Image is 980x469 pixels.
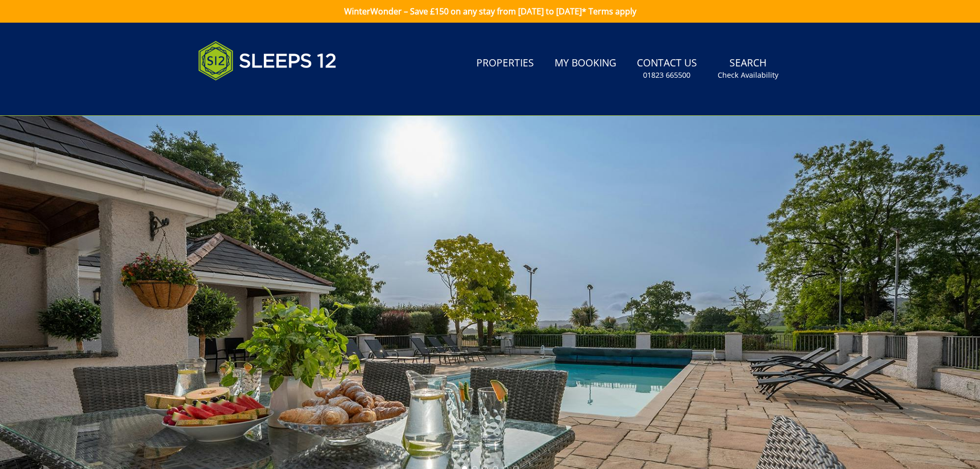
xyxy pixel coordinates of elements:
iframe: Customer reviews powered by Trustpilot [193,93,301,101]
a: Contact Us01823 665500 [633,52,701,85]
small: Check Availability [718,70,778,80]
small: 01823 665500 [643,70,690,80]
a: My Booking [550,52,620,75]
img: Sleeps 12 [198,35,337,86]
a: SearchCheck Availability [714,52,782,85]
a: Properties [472,52,538,75]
